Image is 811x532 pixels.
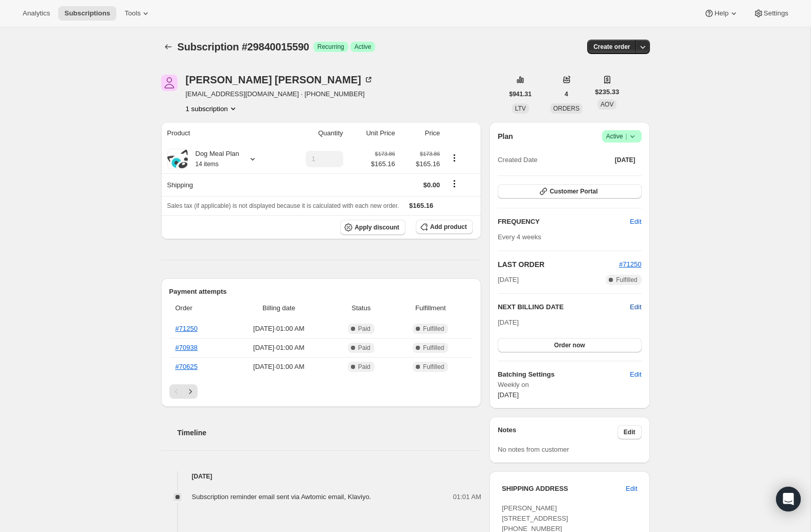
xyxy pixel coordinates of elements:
[398,122,443,145] th: Price
[593,43,630,51] span: Create order
[423,325,444,333] span: Fulfilled
[553,105,579,112] span: ORDERS
[358,363,371,371] span: Paid
[625,132,627,140] span: |
[167,150,188,168] img: product img
[498,302,630,312] h2: NEXT BILLING DATE
[230,324,328,334] span: [DATE] · 01:00 AM
[186,103,238,114] button: Product actions
[186,75,374,85] div: [PERSON_NAME] [PERSON_NAME]
[318,43,344,51] span: Recurring
[355,223,399,232] span: Apply discount
[167,202,399,209] span: Sales tax (if applicable) is not displayed because it is calculated with each new order.
[161,173,281,196] th: Shipping
[624,214,647,230] button: Edit
[161,122,281,145] th: Product
[502,484,626,494] h3: SHIPPING ADDRESS
[169,384,473,399] nav: Pagination
[346,122,398,145] th: Unit Price
[446,178,463,189] button: Shipping actions
[125,9,140,17] span: Tools
[624,366,647,383] button: Edit
[595,87,619,97] span: $235.33
[618,425,642,439] button: Edit
[747,6,795,21] button: Settings
[230,303,328,313] span: Billing date
[175,363,198,370] a: #70625
[498,259,619,270] h2: LAST ORDER
[230,343,328,353] span: [DATE] · 01:00 AM
[230,362,328,372] span: [DATE] · 01:00 AM
[401,159,440,169] span: $165.16
[498,318,519,326] span: [DATE]
[503,87,538,101] button: $941.31
[698,6,745,21] button: Help
[375,151,395,157] small: $173.86
[188,149,239,169] div: Dog Meal Plan
[175,325,198,332] a: #71250
[624,428,636,436] span: Edit
[161,75,178,91] span: Fiona Edmonds
[358,344,371,352] span: Paid
[118,6,157,21] button: Tools
[714,9,728,17] span: Help
[776,487,801,511] div: Open Intercom Messenger
[183,384,198,399] button: Next
[616,276,637,284] span: Fulfilled
[619,259,641,270] button: #71250
[358,325,371,333] span: Paid
[355,43,372,51] span: Active
[498,369,630,380] h6: Batching Settings
[16,6,56,21] button: Analytics
[587,40,636,54] button: Create order
[453,492,481,502] span: 01:01 AM
[498,131,513,141] h2: Plan
[334,303,388,313] span: Status
[498,275,519,285] span: [DATE]
[161,471,482,482] h4: [DATE]
[424,181,440,189] span: $0.00
[498,184,641,199] button: Customer Portal
[169,287,473,297] h2: Payment attempts
[498,391,519,399] span: [DATE]
[630,217,641,227] span: Edit
[416,220,473,234] button: Add product
[394,303,467,313] span: Fulfillment
[554,341,585,349] span: Order now
[446,152,463,164] button: Product actions
[175,344,198,351] a: #70938
[498,380,641,390] span: Weekly on
[606,131,638,141] span: Active
[509,90,532,98] span: $941.31
[498,155,537,165] span: Created Date
[178,428,482,438] h2: Timeline
[498,425,618,439] h3: Notes
[178,41,309,52] span: Subscription #29840015590
[630,302,641,312] button: Edit
[64,9,110,17] span: Subscriptions
[498,338,641,352] button: Order now
[615,156,636,164] span: [DATE]
[620,481,643,497] button: Edit
[764,9,788,17] span: Settings
[626,484,637,494] span: Edit
[409,202,433,209] span: $165.16
[340,220,405,235] button: Apply discount
[186,89,374,99] span: [EMAIL_ADDRESS][DOMAIN_NAME] · [PHONE_NUMBER]
[420,151,440,157] small: $173.86
[630,369,641,380] span: Edit
[281,122,346,145] th: Quantity
[619,260,641,268] a: #71250
[515,105,526,112] span: LTV
[161,40,175,54] button: Subscriptions
[23,9,50,17] span: Analytics
[498,446,569,453] span: No notes from customer
[423,363,444,371] span: Fulfilled
[565,90,568,98] span: 4
[371,159,395,169] span: $165.16
[498,233,541,241] span: Every 4 weeks
[558,87,574,101] button: 4
[58,6,116,21] button: Subscriptions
